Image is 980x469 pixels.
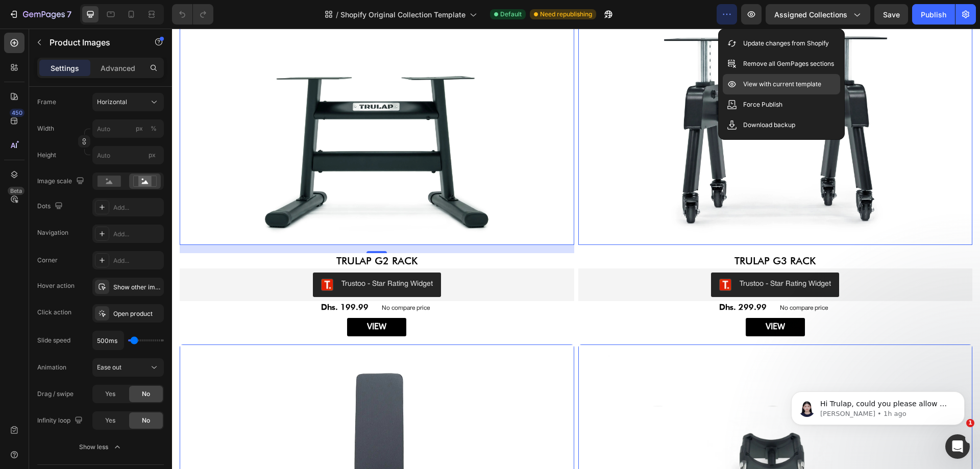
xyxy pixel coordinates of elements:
[113,230,161,239] div: Add...
[921,9,946,20] div: Publish
[776,370,980,441] iframe: Intercom notifications message
[92,146,164,164] input: px
[774,9,847,20] span: Assigned Collections
[743,120,795,130] p: Download backup
[37,151,56,160] label: Height
[37,281,75,290] div: Hover action
[608,277,656,283] p: No compare price
[195,291,214,306] div: view
[568,250,659,261] div: Trustoo - Star Rating Widget
[67,8,71,20] p: 7
[912,4,955,24] button: Publish
[37,336,70,345] div: Slide speed
[92,93,164,111] button: Horizontal
[93,331,124,350] input: Auto
[340,9,465,20] span: Shopify Original Collection Template
[175,289,234,308] button: view
[92,358,164,377] button: Ease out
[37,363,66,372] div: Animation
[547,250,559,262] img: Trustoo.png
[149,151,156,159] span: px
[540,10,592,19] span: Need republishing
[148,122,160,135] button: px
[172,29,980,469] iframe: Design area
[50,36,136,48] p: Product Images
[37,438,164,456] button: Show less
[142,389,150,399] span: No
[37,414,85,428] div: Infinity loop
[743,59,834,69] p: Remove all GemPages sections
[37,256,58,265] div: Corner
[37,124,54,133] label: Width
[37,175,86,188] div: Image scale
[210,277,258,283] p: No compare price
[101,63,135,73] p: Advanced
[10,109,24,117] div: 450
[105,416,115,425] span: Yes
[133,122,145,135] button: %
[149,250,161,262] img: Trustoo.png
[37,308,71,317] div: Click action
[37,97,56,107] label: Frame
[966,419,974,427] span: 1
[113,283,161,292] div: Show other image
[743,79,821,89] p: View with current template
[4,4,76,24] button: 7
[151,124,157,133] div: %
[97,363,121,371] span: Ease out
[874,4,908,24] button: Save
[574,289,633,308] button: view
[594,291,613,306] div: view
[169,250,261,261] div: Trustoo - Star Rating Widget
[97,97,127,107] span: Horizontal
[92,119,164,138] input: px%
[113,309,161,318] div: Open product
[136,124,143,133] div: px
[406,225,801,240] h2: Trulap G3 Rack
[172,4,213,24] div: Undo/Redo
[743,100,782,110] p: Force Publish
[105,389,115,399] span: Yes
[37,200,65,213] div: Dots
[141,244,269,268] button: Trustoo - Star Rating Widget
[37,228,68,237] div: Navigation
[336,9,338,20] span: /
[766,4,870,24] button: Assigned Collections
[148,273,198,285] div: Dhs. 199.99
[743,38,829,48] p: Update changes from Shopify
[51,63,79,73] p: Settings
[8,187,24,195] div: Beta
[8,225,402,240] h2: Trulap G2 Rack
[37,389,73,399] div: Drag / swipe
[113,203,161,212] div: Add...
[945,434,970,459] iframe: Intercom live chat
[883,10,900,19] span: Save
[79,442,122,452] div: Show less
[546,273,596,285] div: Dhs. 299.99
[500,10,522,19] span: Default
[539,244,667,268] button: Trustoo - Star Rating Widget
[142,416,150,425] span: No
[113,256,161,265] div: Add...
